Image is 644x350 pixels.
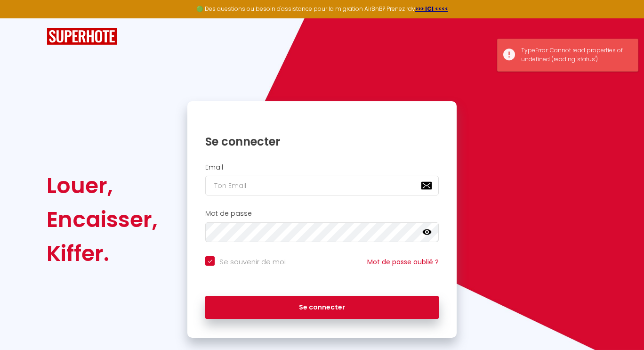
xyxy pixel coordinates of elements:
h2: Mot de passe [205,210,439,218]
div: Encaisser, [47,203,158,236]
button: Se connecter [205,296,439,319]
img: SuperHote logo [47,28,117,45]
a: Mot de passe oublié ? [367,257,439,267]
input: Ton Email [205,176,439,195]
div: TypeError: Cannot read properties of undefined (reading 'status') [521,46,628,64]
div: Kiffer. [47,236,158,270]
h1: Se connecter [205,134,439,149]
a: >>> ICI <<<< [415,5,448,13]
div: Louer, [47,169,158,203]
h2: Email [205,163,439,171]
